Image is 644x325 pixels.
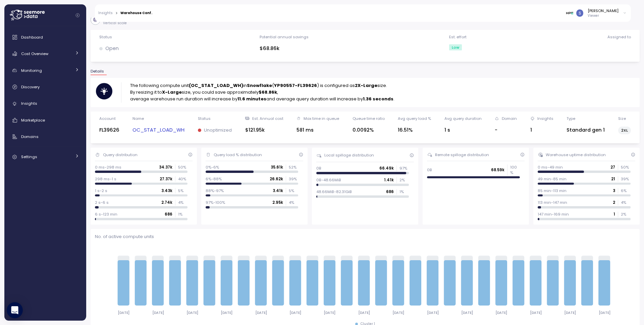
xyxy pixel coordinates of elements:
[427,167,432,173] p: 0B
[621,127,628,134] span: 2XL
[567,126,605,134] div: Standard gen 1
[132,116,144,121] div: Name
[273,188,283,193] p: 3.41k
[95,176,116,182] p: 298 ms-1 s
[21,101,37,106] span: Insights
[355,82,377,89] strong: 2X-Large
[316,177,341,183] p: 0B-48.66MiB
[7,130,84,143] a: Domains
[7,97,84,110] a: Insights
[252,116,283,121] div: Est. Annual cost
[510,165,520,176] p: 100 %
[99,34,112,40] div: Status
[399,189,409,194] p: 1 %
[398,126,431,134] div: 16.51%
[435,152,489,157] div: Remote spillage distribution
[115,11,118,15] div: >
[461,311,473,315] tspan: [DATE]
[324,311,335,315] tspan: [DATE]
[130,96,394,102] p: average warehouse run duration will increase by and average query duration will increase by .
[611,176,615,182] p: 21
[159,165,172,170] p: 34.37k
[538,176,567,182] p: 49 min-85 min
[379,166,394,171] p: 66.49k
[73,13,82,18] button: Collapse navigation
[316,189,352,194] p: 48.66MiB-82.31GiB
[399,177,409,183] p: 2 %
[118,311,129,315] tspan: [DATE]
[206,200,225,205] p: 97%-100%
[621,200,630,205] p: 4 %
[271,165,283,170] p: 35.61k
[178,165,187,170] p: 50 %
[120,11,152,15] div: Warehouse Conf.
[427,311,438,315] tspan: [DATE]
[297,126,339,134] div: 581 ms
[7,80,84,94] a: Discovery
[7,31,84,44] a: Dashboard
[538,165,563,170] p: 0 ms-49 min
[398,116,431,121] div: Avg query load %
[567,116,575,121] div: Type
[178,188,187,193] p: 5 %
[7,47,84,60] a: Cost Overview
[272,200,283,205] p: 2.95k
[566,9,573,16] img: 68775d04603bbb24c1223a5b.PNG
[495,126,517,134] div: -
[502,116,517,121] div: Domain
[95,188,107,193] p: 1 s-2 s
[7,113,84,127] a: Marketplace
[538,212,569,217] p: 147 min-169 min
[21,51,48,56] span: Cost Overview
[237,96,266,102] strong: 11.6 minutes
[358,311,370,315] tspan: [DATE]
[259,89,277,95] strong: $68.86k
[598,311,610,315] tspan: [DATE]
[495,311,507,315] tspan: [DATE]
[399,166,409,171] p: 97 %
[538,188,567,193] p: 85 min-113 min
[130,89,394,96] p: By resizing it to size, you could save approximately ,
[255,311,267,315] tspan: [DATE]
[247,82,272,89] strong: Snowflake
[214,152,262,157] div: Query load % distribution
[21,134,39,139] span: Domains
[274,82,317,89] strong: YP90557-FL39626
[546,152,606,157] div: Warehouse uptime distribution
[221,311,232,315] tspan: [DATE]
[610,165,615,170] p: 27
[289,200,298,205] p: 4 %
[588,8,619,13] div: [PERSON_NAME]
[186,311,198,315] tspan: [DATE]
[392,311,404,315] tspan: [DATE]
[165,212,172,217] p: 686
[386,189,394,194] p: 686
[161,188,172,193] p: 3.43k
[607,34,631,40] div: Assigned to
[95,233,635,240] p: No. of active compute units
[621,176,630,182] p: 39 %
[613,200,615,205] p: 2
[576,9,583,16] img: ACg8ocLCy7HMj59gwelRyEldAl2GQfy23E10ipDNf0SDYCnD3y85RA=s96-c
[21,154,37,159] span: Settings
[353,126,385,134] div: 0.0092%
[95,212,117,217] p: 6 s-123 min
[160,176,172,182] p: 27.37k
[178,212,187,217] p: 1 %
[198,116,211,121] div: Status
[95,200,109,205] p: 2 s-6 s
[289,311,301,315] tspan: [DATE]
[7,64,84,77] a: Monitoring
[21,84,40,90] span: Discovery
[162,89,182,95] strong: X-Large
[99,116,116,121] div: Account
[564,311,576,315] tspan: [DATE]
[316,166,321,171] p: 0B
[270,176,283,182] p: 26.62k
[7,302,23,318] div: Open Intercom Messenger
[21,118,45,123] span: Marketplace
[304,116,339,121] div: Max time in queue
[95,165,121,170] p: 0 ms-298 ms
[21,35,43,40] span: Dashboard
[161,200,172,205] p: 2.74k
